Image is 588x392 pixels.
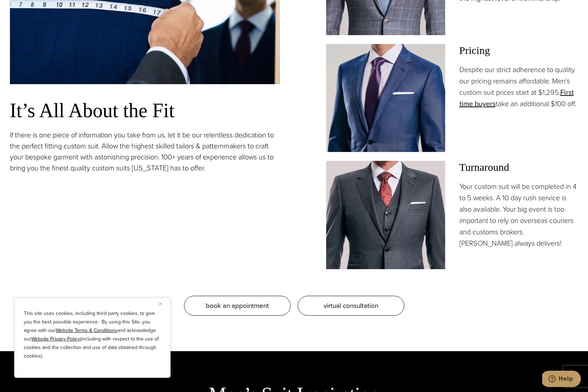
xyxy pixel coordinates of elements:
p: This site uses cookies, including third party cookies, to give you the best possible experience. ... [24,309,161,360]
button: Close [159,299,167,308]
img: Client in blue solid custom made suit with white shirt and navy tie. Fabric by Scabal. [326,44,445,152]
a: virtual consultation [298,296,404,316]
a: Website Privacy Policy [31,335,80,343]
p: Your custom suit will be completed in 4 to 5 weeks. A 10 day rush service is also available. Your... [459,181,578,249]
img: Client in vested charcoal bespoke suit with white shirt and red patterned tie. [326,161,445,269]
h3: Turnaround [459,161,578,174]
a: First time buyers [459,87,574,109]
span: book an appointment [206,300,269,311]
h3: It’s All About the Fit [10,98,280,123]
iframe: Opens a widget where you can chat to one of our agents [542,371,581,388]
p: Despite our strict adherence to quality our pricing remains affordable. Men’s custom suit prices ... [459,64,578,109]
img: Close [159,302,162,305]
span: virtual consultation [324,300,378,311]
h3: Pricing [459,44,578,57]
p: If there is one piece of information you take from us, let it be our relentless dedication to the... [10,130,280,174]
a: Website Terms & Conditions [56,327,117,334]
a: book an appointment [184,296,291,316]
